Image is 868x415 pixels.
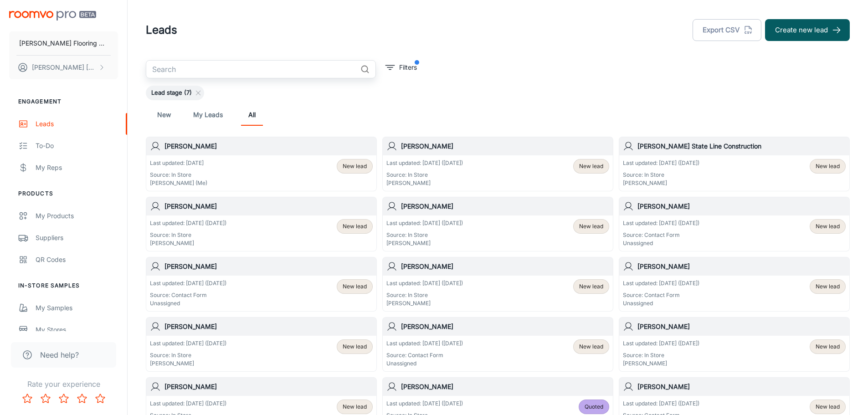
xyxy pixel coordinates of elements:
span: New lead [343,403,367,411]
p: Last updated: [DATE] ([DATE]) [623,279,699,287]
p: Source: In Store [623,351,699,359]
p: Source: In Store [386,231,463,239]
p: Last updated: [DATE] ([DATE]) [150,279,226,287]
span: New lead [816,222,840,231]
a: [PERSON_NAME]Last updated: [DATE] ([DATE])Source: Contact FormUnassignedNew lead [619,257,850,312]
div: Lead stage (7) [146,86,204,100]
div: My Reps [36,163,118,173]
h6: [PERSON_NAME] [637,261,846,272]
h6: [PERSON_NAME] [401,201,609,211]
h6: [PERSON_NAME] [164,382,373,392]
button: Export CSV [693,19,761,41]
button: Rate 5 star [91,389,109,408]
a: [PERSON_NAME]Last updated: [DATE] ([DATE])Source: In Store[PERSON_NAME]New lead [382,197,613,251]
p: Filters [399,62,417,72]
a: [PERSON_NAME]Last updated: [DATE] ([DATE])Source: In Store[PERSON_NAME]New lead [146,317,377,372]
a: [PERSON_NAME] State Line ConstructionLast updated: [DATE] ([DATE])Source: In Store[PERSON_NAME]Ne... [619,137,850,191]
p: [PERSON_NAME] [623,359,699,368]
p: Last updated: [DATE] ([DATE]) [386,219,463,227]
div: My Samples [36,303,118,313]
p: Last updated: [DATE] ([DATE]) [386,279,463,287]
p: Last updated: [DATE] ([DATE]) [623,159,699,167]
span: New lead [579,343,603,351]
p: Source: Contact Form [623,291,699,299]
div: Suppliers [36,233,118,243]
p: Source: Contact Form [623,231,699,239]
button: Rate 1 star [18,389,36,408]
p: Source: In Store [386,291,463,299]
span: New lead [579,162,603,170]
p: Unassigned [623,239,699,247]
h6: [PERSON_NAME] [164,201,373,211]
p: [PERSON_NAME] [150,239,226,247]
h6: [PERSON_NAME] [164,141,373,151]
h6: [PERSON_NAME] [637,322,846,332]
p: Source: In Store [386,171,463,179]
span: New lead [343,162,367,170]
div: My Products [36,211,118,221]
a: All [241,104,263,126]
button: Rate 4 star [73,389,91,408]
h6: [PERSON_NAME] [401,261,609,272]
span: New lead [816,403,840,411]
span: New lead [579,222,603,231]
p: Source: In Store [150,351,226,359]
h6: [PERSON_NAME] [401,382,609,392]
div: QR Codes [36,255,118,265]
a: [PERSON_NAME]Last updated: [DATE]Source: In Store[PERSON_NAME] (Me)New lead [146,137,377,191]
span: Lead stage (7) [146,88,197,97]
a: [PERSON_NAME]Last updated: [DATE] ([DATE])Source: In Store[PERSON_NAME]New lead [382,257,613,312]
span: New lead [816,343,840,351]
span: New lead [343,343,367,351]
p: Last updated: [DATE] ([DATE]) [386,159,463,167]
h6: [PERSON_NAME] [637,382,846,392]
p: Rate your experience [7,379,120,389]
p: Last updated: [DATE] ([DATE]) [386,339,463,348]
p: [PERSON_NAME] [623,179,699,187]
h1: Leads [146,22,177,38]
h6: [PERSON_NAME] State Line Construction [637,141,846,151]
p: Source: Contact Form [386,351,463,359]
h6: [PERSON_NAME] [164,261,373,272]
a: My Leads [193,104,223,126]
button: Rate 3 star [55,389,73,408]
button: filter [383,60,419,75]
button: Rate 2 star [36,389,55,408]
span: Need help? [40,349,79,360]
input: Search [146,60,357,78]
p: [PERSON_NAME] [PERSON_NAME] [32,62,96,72]
p: [PERSON_NAME] (Me) [150,179,207,187]
div: To-do [36,141,118,151]
p: Last updated: [DATE] ([DATE]) [386,400,463,408]
p: Source: In Store [623,171,699,179]
span: New lead [343,222,367,231]
p: Source: In Store [150,231,226,239]
p: [PERSON_NAME] Flooring Center [19,38,108,48]
button: [PERSON_NAME] Flooring Center [9,31,118,55]
span: New lead [816,162,840,170]
span: Quoted [585,403,603,411]
p: Unassigned [386,359,463,368]
p: Last updated: [DATE] ([DATE]) [623,219,699,227]
div: My Stores [36,325,118,335]
a: [PERSON_NAME]Last updated: [DATE] ([DATE])Source: Contact FormUnassignedNew lead [146,257,377,312]
a: [PERSON_NAME]Last updated: [DATE] ([DATE])Source: In Store[PERSON_NAME]New lead [619,317,850,372]
button: Create new lead [765,19,850,41]
img: Roomvo PRO Beta [9,11,96,20]
p: Last updated: [DATE] ([DATE]) [150,400,226,408]
p: Unassigned [150,299,226,307]
p: Last updated: [DATE] [150,159,207,167]
p: [PERSON_NAME] [386,299,463,307]
h6: [PERSON_NAME] [401,322,609,332]
p: Last updated: [DATE] ([DATE]) [623,400,699,408]
span: New lead [343,282,367,291]
button: [PERSON_NAME] [PERSON_NAME] [9,56,118,79]
p: Source: Contact Form [150,291,226,299]
p: [PERSON_NAME] [386,239,463,247]
a: [PERSON_NAME]Last updated: [DATE] ([DATE])Source: Contact FormUnassignedNew lead [619,197,850,251]
p: Last updated: [DATE] ([DATE]) [150,219,226,227]
p: Last updated: [DATE] ([DATE]) [150,339,226,348]
h6: [PERSON_NAME] [401,141,609,151]
span: New lead [816,282,840,291]
p: Unassigned [623,299,699,307]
